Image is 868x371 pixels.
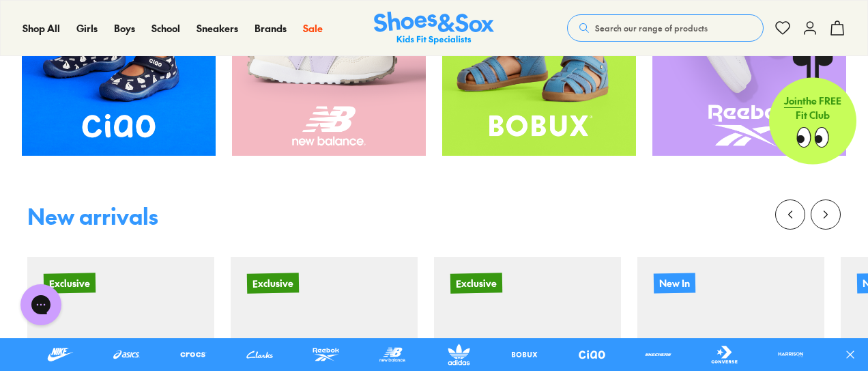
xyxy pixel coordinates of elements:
img: SNS_Logo_Responsive.svg [374,12,494,45]
span: Join [784,96,802,109]
p: Exclusive [450,273,502,293]
iframe: Gorgias live chat messenger [14,279,68,330]
span: Brands [255,21,287,35]
p: Exclusive [247,273,299,293]
p: the FREE Fit Club [769,85,856,135]
a: Brands [255,21,287,36]
a: Boys [114,21,135,36]
a: Girls [76,21,98,36]
a: Shoes & Sox [374,12,494,45]
p: Exclusive [44,273,96,293]
span: Sale [303,21,323,35]
span: Search our range of products [595,22,708,34]
a: Sale [303,21,323,36]
span: Shop All [23,21,60,35]
a: School [151,21,180,36]
span: Boys [114,21,135,35]
a: Jointhe FREE Fit Club [769,55,856,165]
button: Search our range of products [567,14,764,42]
span: School [151,21,180,35]
a: Sneakers [197,21,238,36]
a: Shop All [23,21,60,36]
span: Girls [76,21,98,35]
div: New arrivals [27,205,158,227]
p: New In [654,273,695,293]
span: Sneakers [197,21,238,35]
